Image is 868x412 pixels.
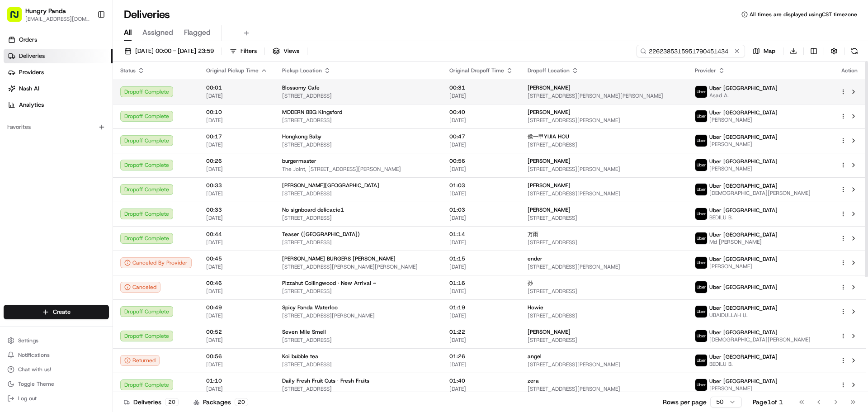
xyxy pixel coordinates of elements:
[4,98,113,112] a: Analytics
[449,109,513,116] span: 00:40
[695,379,707,391] img: uber-new-logo.jpeg
[206,133,268,140] span: 00:17
[695,232,707,244] img: uber-new-logo.jpeg
[4,392,109,405] button: Log out
[449,304,513,311] span: 01:19
[449,166,513,173] span: [DATE]
[282,312,435,319] span: [STREET_ADDRESS][PERSON_NAME]
[528,133,569,140] span: 侯一甲YIJIA HOU
[18,380,54,388] span: Toggle Theme
[282,304,338,311] span: Spicy Panda Waterloo
[709,92,778,99] span: Asad A.
[4,33,113,47] a: Orders
[695,281,707,293] img: uber-new-logo.jpeg
[206,279,268,287] span: 00:46
[528,84,571,91] span: [PERSON_NAME]
[206,353,268,360] span: 00:56
[282,239,435,246] span: [STREET_ADDRESS]
[142,27,173,38] span: Assigned
[206,141,268,148] span: [DATE]
[709,385,778,392] span: [PERSON_NAME]
[9,118,58,125] div: Past conversations
[41,95,124,103] div: We're available if you need us!
[449,182,513,189] span: 01:03
[709,133,778,141] span: Uber [GEOGRAPHIC_DATA]
[206,328,268,336] span: 00:52
[184,27,211,38] span: Flagged
[206,239,268,246] span: [DATE]
[19,52,45,60] span: Deliveries
[449,312,513,319] span: [DATE]
[19,68,44,76] span: Providers
[840,67,859,74] div: Action
[695,135,707,147] img: uber-new-logo.jpeg
[140,116,165,127] button: See all
[282,84,320,91] span: Blossomy Cafe
[764,47,775,55] span: Map
[449,84,513,91] span: 00:31
[282,255,396,262] span: [PERSON_NAME] BURGERS [PERSON_NAME]
[206,377,268,384] span: 01:10
[4,65,113,80] a: Providers
[282,133,321,140] span: Hongkong Baby
[18,366,51,373] span: Chat with us!
[206,166,268,173] span: [DATE]
[528,288,680,295] span: [STREET_ADDRESS]
[41,86,148,95] div: Start new chat
[64,224,109,231] a: Powered byPylon
[28,165,73,172] span: [PERSON_NAME]
[750,11,857,18] span: All times are displayed using CST timezone
[282,385,435,393] span: [STREET_ADDRESS]
[695,306,707,317] img: uber-new-logo.jpeg
[282,166,435,173] span: The Joint, [STREET_ADDRESS][PERSON_NAME]
[206,263,268,270] span: [DATE]
[709,182,778,189] span: Uber [GEOGRAPHIC_DATA]
[709,284,778,291] span: Uber [GEOGRAPHIC_DATA]
[282,377,369,384] span: Daily Fresh Fruit Cuts · Fresh Fruits
[709,304,778,312] span: Uber [GEOGRAPHIC_DATA]
[282,336,435,344] span: [STREET_ADDRESS]
[4,120,109,134] div: Favorites
[709,256,778,263] span: Uber [GEOGRAPHIC_DATA]
[709,109,778,116] span: Uber [GEOGRAPHIC_DATA]
[528,239,680,246] span: [STREET_ADDRESS]
[19,86,35,103] img: 1727276513143-84d647e1-66c0-4f92-a045-3c9f9f5dfd92
[282,328,326,336] span: Seven Mile Smell
[4,81,113,96] a: Nash AI
[206,182,268,189] span: 00:33
[206,84,268,91] span: 00:01
[637,45,745,57] input: Type to search
[206,214,268,222] span: [DATE]
[25,6,66,15] button: Hungry Panda
[449,133,513,140] span: 00:47
[528,117,680,124] span: [STREET_ADDRESS][PERSON_NAME]
[120,355,160,366] button: Returned
[226,45,261,57] button: Filters
[206,190,268,197] span: [DATE]
[449,377,513,384] span: 01:40
[282,190,435,197] span: [STREET_ADDRESS]
[193,398,248,407] div: Packages
[449,263,513,270] span: [DATE]
[449,353,513,360] span: 01:26
[282,92,435,99] span: [STREET_ADDRESS]
[80,165,98,172] span: 8月7日
[206,312,268,319] span: [DATE]
[235,398,248,406] div: 20
[449,117,513,124] span: [DATE]
[206,117,268,124] span: [DATE]
[528,190,680,197] span: [STREET_ADDRESS][PERSON_NAME]
[120,282,160,293] button: Canceled
[528,109,571,116] span: [PERSON_NAME]
[282,361,435,368] span: [STREET_ADDRESS]
[695,208,707,220] img: uber-new-logo.jpeg
[206,109,268,116] span: 00:10
[709,238,778,246] span: Md [PERSON_NAME]
[709,141,778,148] span: [PERSON_NAME]
[282,214,435,222] span: [STREET_ADDRESS]
[18,202,69,211] span: Knowledge Base
[753,398,783,407] div: Page 1 of 1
